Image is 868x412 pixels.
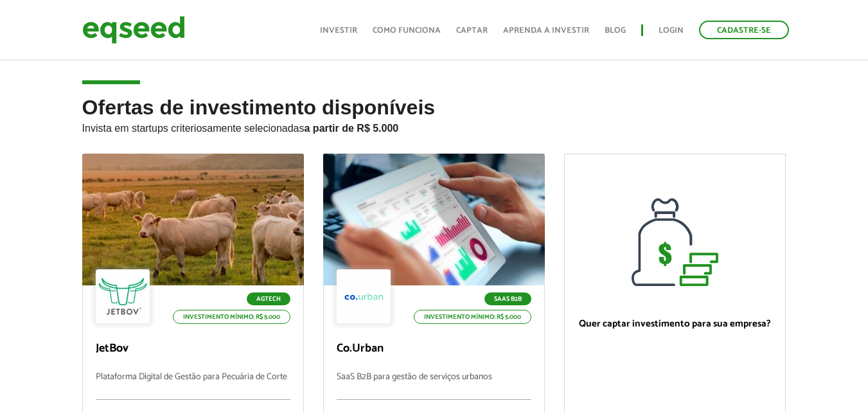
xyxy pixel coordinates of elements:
h2: Ofertas de investimento disponíveis [82,96,786,154]
p: Investimento mínimo: R$ 5.000 [414,310,531,324]
a: Captar [456,26,488,35]
p: JetBov [96,342,290,356]
p: Agtech [247,292,290,305]
a: Como funciona [373,26,441,35]
p: Quer captar investimento para sua empresa? [578,318,772,330]
p: Co.Urban [337,342,531,356]
p: Plataforma Digital de Gestão para Pecuária de Corte [96,372,290,400]
a: Blog [605,26,626,35]
p: Investimento mínimo: R$ 5.000 [173,310,290,324]
strong: a partir de R$ 5.000 [305,123,399,134]
img: EqSeed [82,13,185,47]
p: SaaS B2B [484,292,531,305]
a: Cadastre-se [699,21,789,39]
a: Login [659,26,684,35]
a: Aprenda a investir [503,26,589,35]
a: Investir [320,26,357,35]
p: Invista em startups criteriosamente selecionadas [82,119,786,134]
p: SaaS B2B para gestão de serviços urbanos [337,372,531,400]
